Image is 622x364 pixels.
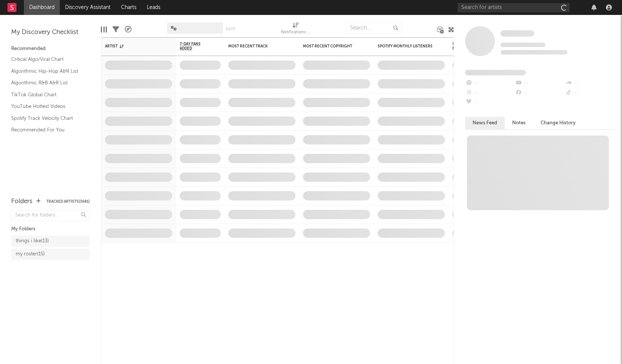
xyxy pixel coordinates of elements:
a: Algorithmic R&B A&R List [11,79,82,87]
span: Fans Added by Platform [465,70,526,75]
div: -- [515,88,564,98]
span: 7-Day Fans Added [180,42,210,51]
a: Critical Algo/Viral Chart [11,55,82,63]
div: Most Recent Track [228,44,284,49]
a: Some Artist [501,30,534,37]
div: Notifications (Artist) [281,19,311,40]
div: My Folders [11,225,90,234]
div: my roster ( 15 ) [16,250,45,259]
a: Recommended For You [11,126,82,134]
div: -- [465,78,515,88]
button: Tracked Artists(3681) [46,200,90,203]
a: TikTok Global Chart [11,91,82,99]
div: Filters [112,19,119,40]
div: A&R Pipeline [125,19,131,40]
div: things i like ( 13 ) [16,237,49,246]
div: Edit Columns [101,19,107,40]
a: Algorithmic Hip-Hop A&R List [11,67,82,75]
input: Search... [346,22,402,34]
button: Save [226,27,235,31]
div: Spotify Followers [452,42,479,51]
div: Spotify Monthly Listeners [378,44,434,49]
div: -- [515,78,564,88]
button: Change History [533,117,583,129]
a: things i like(13) [11,236,90,247]
span: Tracking Since: [DATE] [501,43,545,47]
button: Notes [505,117,533,129]
div: -- [565,78,615,88]
span: Some Artist [501,30,534,37]
div: Artist [105,44,161,49]
div: -- [465,88,515,98]
div: Notifications (Artist) [281,28,311,37]
div: -- [565,88,615,98]
a: my roster(15) [11,249,90,260]
div: My Discovery Checklist [11,28,90,37]
input: Search for folders... [11,210,90,221]
input: Search for artists [458,3,570,12]
span: 0 fans last week [501,50,567,55]
div: Folders [11,197,33,206]
div: Recommended [11,44,90,53]
div: Most Recent Copyright [303,44,359,49]
button: News Feed [465,117,505,129]
div: -- [465,98,515,108]
a: Spotify Track Velocity Chart [11,114,82,122]
a: YouTube Hottest Videos [11,102,82,111]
